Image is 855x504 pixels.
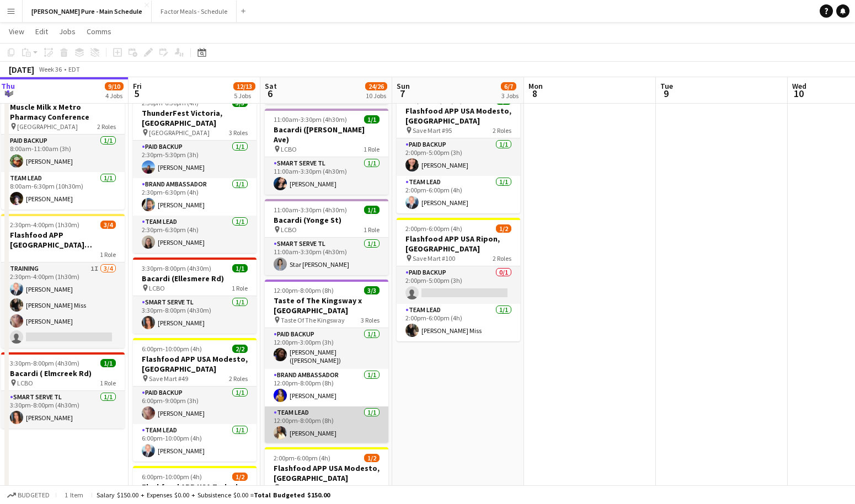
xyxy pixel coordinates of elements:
app-job-card: 2:00pm-6:00pm (4h)2/2Flashfood APP USA Modesto, [GEOGRAPHIC_DATA] Save Mart #952 RolesPaid Backup... [397,90,520,213]
span: 6:00pm-10:00pm (4h) [142,345,202,353]
a: Jobs [55,24,80,39]
span: 5 [131,87,142,100]
span: 1 Role [364,145,380,153]
span: 1 Role [232,284,248,292]
div: Salary $150.00 + Expenses $0.00 + Subsistence $0.00 = [97,491,330,499]
span: 1/2 [496,224,511,233]
span: Jobs [59,26,76,36]
span: Sun [397,81,410,91]
app-card-role: Brand Ambassador1/12:30pm-6:30pm (4h)[PERSON_NAME] [133,178,256,216]
span: 6/7 [501,82,516,90]
app-card-role: Team Lead1/12:00pm-6:00pm (4h)[PERSON_NAME] [397,176,520,213]
span: 1 item [61,491,87,499]
app-job-card: In progress8:00am-6:30pm (10h30m)2/2Muscle Milk x Metro Pharmacy Conference [GEOGRAPHIC_DATA]2 Ro... [1,77,125,210]
span: 3:30pm-8:00pm (4h30m) [142,264,211,272]
a: Edit [31,24,52,39]
span: 1 Role [100,250,116,259]
span: 10 [790,87,806,100]
span: LCBO [281,226,297,234]
span: 12:00pm-8:00pm (8h) [274,286,334,294]
span: 2:00pm-6:00pm (4h) [274,454,330,462]
app-card-role: Paid Backup1/12:00pm-5:00pm (3h)[PERSON_NAME] [397,138,520,176]
span: 3 Roles [361,316,380,324]
span: Comms [87,26,111,36]
span: 3 Roles [229,128,248,137]
span: View [9,26,24,36]
h3: Flashfood APP USA Modesto, [GEOGRAPHIC_DATA] [133,354,256,374]
a: View [4,24,29,39]
span: [GEOGRAPHIC_DATA] [149,128,210,137]
app-card-role: Paid Backup1/12:30pm-5:30pm (3h)[PERSON_NAME] [133,141,256,178]
span: Week 36 [36,65,64,73]
span: 6:00pm-10:00pm (4h) [142,473,202,481]
app-card-role: Paid Backup1/16:00pm-9:00pm (3h)[PERSON_NAME] [133,387,256,424]
h3: Flashfood APP [GEOGRAPHIC_DATA] Modesto Training [1,230,125,250]
app-job-card: 2:30pm-4:00pm (1h30m)3/4Flashfood APP [GEOGRAPHIC_DATA] Modesto Training1 RoleTraining1I3/42:30pm... [1,214,125,348]
div: 10 Jobs [366,92,387,100]
h3: Flashfood APP USA Ripon, [GEOGRAPHIC_DATA] [397,234,520,254]
button: Budgeted [6,489,51,501]
h3: Bacardi (Ellesmere Rd) [133,274,256,283]
button: Factor Meals - Schedule [152,1,237,22]
span: 9/10 [105,82,124,90]
app-card-role: Paid Backup1/18:00am-11:00am (3h)[PERSON_NAME] [1,135,125,172]
span: LCBO [281,145,297,153]
app-card-role: Team Lead1/12:00pm-6:00pm (4h)[PERSON_NAME] Miss [397,304,520,341]
span: 3/4 [100,221,116,229]
app-job-card: 2:30pm-6:30pm (4h)3/3ThunderFest Victoria, [GEOGRAPHIC_DATA] [GEOGRAPHIC_DATA]3 RolesPaid Backup1... [133,92,256,253]
span: Fri [133,81,142,91]
span: 2:30pm-4:00pm (1h30m) [10,221,79,229]
span: Sat [265,81,277,91]
span: 2 Roles [493,126,511,135]
span: Save Mart #86 [281,484,320,492]
span: 12/13 [233,82,255,90]
span: 11:00am-3:30pm (4h30m) [274,115,347,124]
span: 1/1 [100,359,116,367]
span: 2 Roles [361,484,380,492]
span: LCBO [149,284,165,292]
span: Tue [660,81,673,91]
span: LCBO [17,379,33,387]
h3: ThunderFest Victoria, [GEOGRAPHIC_DATA] [133,108,256,128]
div: 3 Jobs [501,92,519,100]
span: [GEOGRAPHIC_DATA] [17,122,78,131]
h3: Flashfood APP USA Turlock, [GEOGRAPHIC_DATA] [133,482,256,502]
button: [PERSON_NAME] Pure - Main Schedule [23,1,152,22]
span: 2 Roles [97,122,116,131]
app-card-role: Team Lead1/12:30pm-6:30pm (4h)[PERSON_NAME] [133,216,256,253]
h3: Flashfood APP USA Modesto, [GEOGRAPHIC_DATA] [265,463,388,483]
span: Save Mart #95 [413,126,452,135]
span: Thu [1,81,15,91]
span: 3/3 [364,286,380,294]
span: Taste Of The Kingsway [281,316,345,324]
h3: Bacardi (Yonge St) [265,215,388,225]
span: 1/1 [232,264,248,272]
span: 2:00pm-6:00pm (4h) [405,224,462,233]
app-card-role: Paid Backup1/112:00pm-3:00pm (3h)[PERSON_NAME] ([PERSON_NAME]) [PERSON_NAME] [265,328,388,369]
app-card-role: Brand Ambassador1/112:00pm-8:00pm (8h)[PERSON_NAME] [265,369,388,406]
span: 2 Roles [493,254,511,262]
app-job-card: 11:00am-3:30pm (4h30m)1/1Bacardi ([PERSON_NAME] Ave) LCBO1 RoleSmart Serve TL1/111:00am-3:30pm (4... [265,109,388,195]
app-card-role: Team Lead1/18:00am-6:30pm (10h30m)[PERSON_NAME] [1,172,125,210]
span: Edit [35,26,48,36]
app-card-role: Paid Backup0/12:00pm-5:00pm (3h) [397,266,520,304]
span: Wed [792,81,806,91]
app-job-card: 6:00pm-10:00pm (4h)2/2Flashfood APP USA Modesto, [GEOGRAPHIC_DATA] Save Mart #492 RolesPaid Backu... [133,338,256,462]
div: EDT [68,65,80,73]
span: 2 Roles [229,374,248,383]
span: 1/2 [364,454,380,462]
span: 7 [395,87,410,100]
span: 1 Role [100,379,116,387]
app-job-card: 12:00pm-8:00pm (8h)3/3Taste of The Kingsway x [GEOGRAPHIC_DATA] Taste Of The Kingsway3 RolesPaid ... [265,280,388,443]
a: Comms [82,24,116,39]
app-card-role: Smart Serve TL1/13:30pm-8:00pm (4h30m)[PERSON_NAME] [1,391,125,428]
app-job-card: 2:00pm-6:00pm (4h)1/2Flashfood APP USA Ripon, [GEOGRAPHIC_DATA] Save Mart #1002 RolesPaid Backup0... [397,218,520,341]
app-job-card: 3:30pm-8:00pm (4h30m)1/1Bacardi (Ellesmere Rd) LCBO1 RoleSmart Serve TL1/13:30pm-8:00pm (4h30m)[P... [133,258,256,334]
